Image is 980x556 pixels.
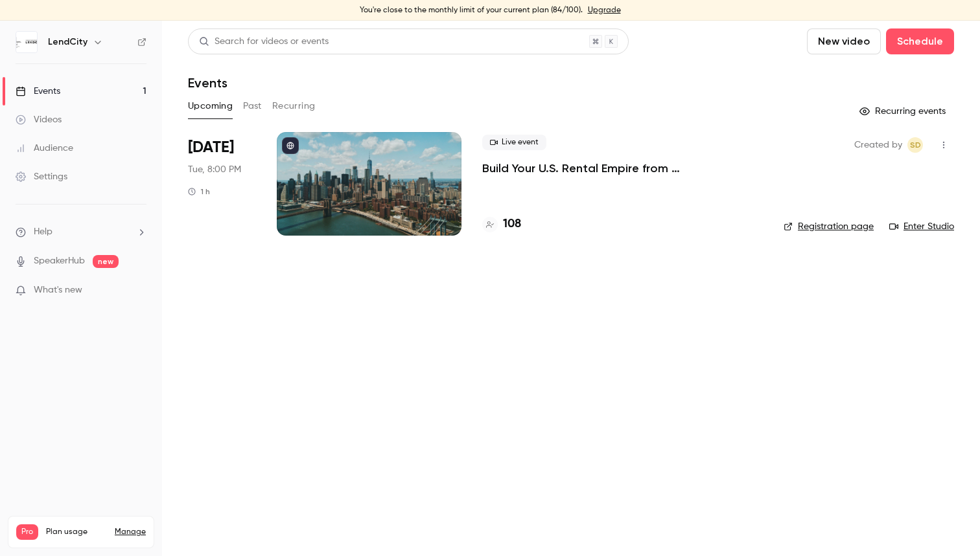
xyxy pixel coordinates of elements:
div: Events [16,85,60,98]
div: Oct 7 Tue, 8:00 PM (America/Toronto) [188,132,256,236]
a: Upgrade [588,5,621,16]
a: Build Your U.S. Rental Empire from [GEOGRAPHIC_DATA]: No Headaches, Step-by-Step [482,161,763,176]
a: SpeakerHub [34,254,85,268]
a: Manage [115,527,146,537]
h1: Events [188,75,227,91]
span: Tue, 8:00 PM [188,163,241,176]
span: Plan usage [46,527,107,537]
a: Enter Studio [889,220,954,233]
a: 108 [482,216,521,233]
button: Upcoming [188,96,233,117]
button: New video [807,28,881,54]
a: Registration page [784,220,874,233]
div: Settings [16,170,67,183]
span: [DATE] [188,137,234,158]
div: 1 h [188,186,210,197]
span: Scott Dillingham [907,137,923,153]
div: Videos [16,113,62,126]
span: new [93,255,119,268]
button: Schedule [886,28,954,54]
div: Search for videos or events [199,35,329,49]
img: LendCity [16,32,37,52]
span: SD [910,137,921,153]
h6: LendCity [48,36,87,49]
li: help-dropdown-opener [16,225,146,239]
h4: 108 [503,216,521,233]
span: What's new [34,284,82,297]
button: Recurring events [854,101,954,122]
span: Live event [482,135,546,150]
span: Created by [854,137,902,153]
button: Recurring [272,96,316,117]
div: Audience [16,142,73,155]
span: Pro [16,524,38,540]
button: Past [243,96,262,117]
span: Help [34,225,52,239]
